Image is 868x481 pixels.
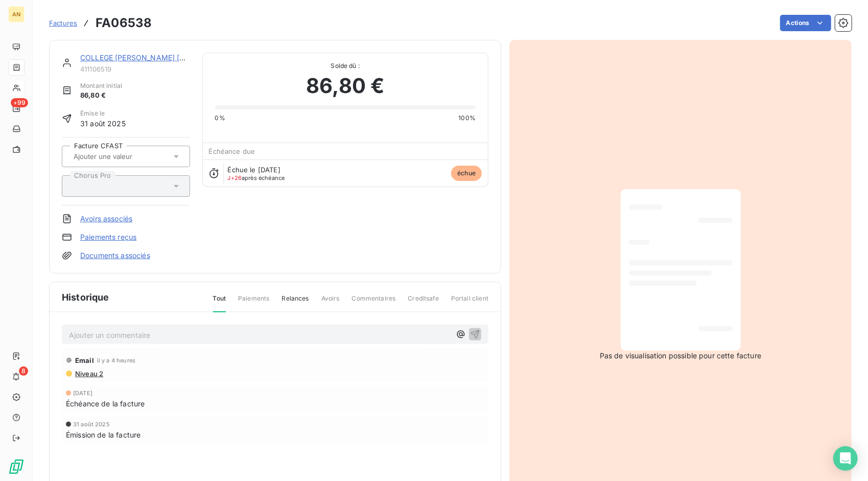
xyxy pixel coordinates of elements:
[408,294,439,311] span: Creditsafe
[62,290,109,304] span: Historique
[228,175,285,181] span: après échéance
[80,65,190,73] span: 411106519
[19,367,28,376] span: 8
[96,14,152,32] h3: FA06538
[780,15,831,31] button: Actions
[80,90,122,101] span: 86,80 €
[49,18,77,28] a: Factures
[228,174,242,181] span: J+26
[80,81,122,90] span: Montant initial
[49,19,77,27] span: Factures
[8,6,25,22] div: AN
[238,294,269,311] span: Paiements
[80,232,136,242] a: Paiements reçus
[228,166,280,174] span: Échue le [DATE]
[80,53,237,62] a: COLLEGE [PERSON_NAME] [PERSON_NAME]
[458,113,476,123] span: 100%
[306,71,384,101] span: 86,80 €
[209,147,255,155] span: Échéance due
[215,113,225,123] span: 0%
[11,98,28,107] span: +99
[80,109,126,118] span: Émise le
[74,370,103,378] span: Niveau 2
[833,446,858,471] div: Open Intercom Messenger
[73,152,175,161] input: Ajouter une valeur
[73,421,110,427] span: 31 août 2025
[97,357,135,363] span: il y a 4 heures
[451,294,488,311] span: Portail client
[80,118,126,129] span: 31 août 2025
[66,398,145,409] span: Échéance de la facture
[66,429,140,440] span: Émission de la facture
[321,294,340,311] span: Avoirs
[600,351,761,361] span: Pas de visualisation possible pour cette facture
[80,214,132,224] a: Avoirs associés
[75,356,94,364] span: Email
[8,459,25,475] img: Logo LeanPay
[451,166,482,181] span: échue
[215,61,476,71] span: Solde dû :
[213,294,226,312] span: Tout
[80,250,150,261] a: Documents associés
[352,294,396,311] span: Commentaires
[281,294,309,311] span: Relances
[73,390,92,396] span: [DATE]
